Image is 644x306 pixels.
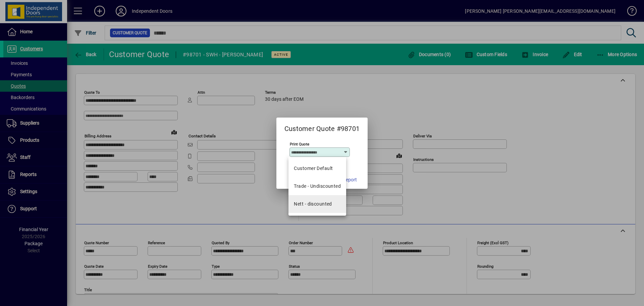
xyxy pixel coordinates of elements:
mat-option: Nett - discounted [288,195,346,213]
mat-option: Trade - Undiscounted [288,177,346,195]
div: Nett - discounted [294,201,332,208]
div: Trade - Undiscounted [294,183,341,190]
mat-label: Print Quote [290,141,309,146]
h2: Customer Quote #98701 [276,118,368,134]
span: Customer Default [294,165,333,172]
